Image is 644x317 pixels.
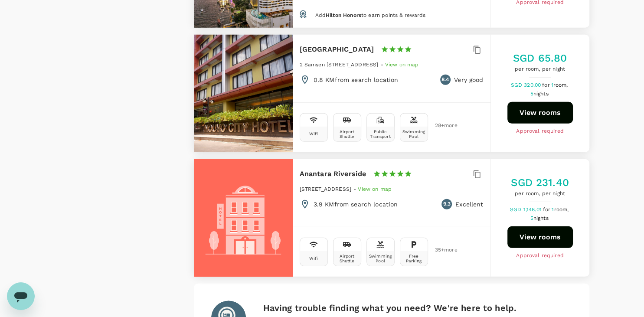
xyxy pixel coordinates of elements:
div: Public Transport [369,129,392,139]
button: View rooms [507,226,573,248]
p: Very good [454,75,483,84]
button: View rooms [507,102,573,124]
span: for [542,82,551,88]
span: - [380,62,385,68]
span: 5 [530,215,549,221]
span: - [353,186,358,192]
a: View on map [358,185,392,192]
span: 28 + more [435,123,448,128]
h5: SGD 65.80 [513,51,567,65]
span: 9.3 [443,200,450,209]
span: 8.4 [441,75,449,84]
span: nights [533,91,549,97]
span: Approval required [516,127,564,136]
p: Excellent [455,200,483,209]
span: per room, per night [513,65,567,74]
a: View on map [385,61,419,68]
span: [STREET_ADDRESS] [300,186,351,192]
span: View on map [385,62,419,68]
span: SGD 320.00 [511,82,543,88]
h6: Anantara Riverside [300,168,366,180]
div: Free Parking [402,254,426,263]
h6: Having trouble finding what you need? We're here to help. [263,301,572,315]
span: 1 [552,206,570,212]
span: Hilton Honors [326,12,361,18]
span: room, [554,206,569,212]
div: Airport Shuttle [335,254,359,263]
div: Swimming Pool [402,129,426,139]
span: 1 [551,82,569,88]
span: for [543,206,552,212]
span: per room, per night [511,190,569,198]
span: SGD 1,148.01 [510,206,543,212]
span: 35 + more [435,247,448,253]
span: View on map [358,186,392,192]
div: Wifi [309,131,318,136]
span: 5 [530,91,549,97]
h6: [GEOGRAPHIC_DATA] [300,43,374,56]
div: Wifi [309,256,318,261]
div: Airport Shuttle [335,129,359,139]
span: Add to earn points & rewards [315,12,425,18]
span: 2 Samsen [STREET_ADDRESS] [300,62,379,68]
iframe: Button to launch messaging window [7,282,35,310]
span: room, [553,82,568,88]
span: nights [533,215,549,221]
h5: SGD 231.40 [511,176,569,190]
span: Approval required [516,252,564,260]
div: Swimming Pool [369,254,392,263]
p: 3.9 KM from search location [314,200,398,209]
p: 0.8 KM from search location [314,75,399,84]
